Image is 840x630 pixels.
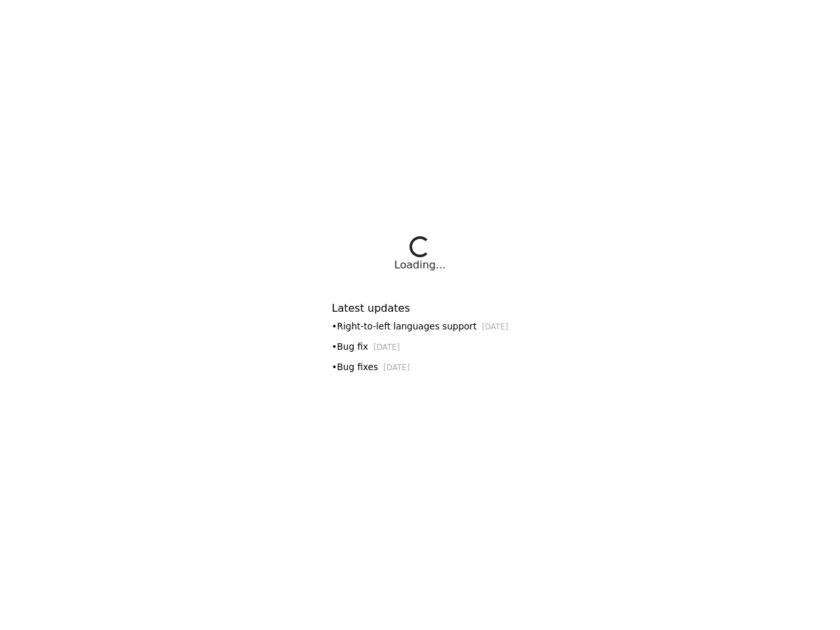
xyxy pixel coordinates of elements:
[394,257,446,273] div: Loading...
[482,322,508,331] small: [DATE]
[383,363,409,372] small: [DATE]
[332,320,509,333] div: • Right-to-left languages support
[332,340,509,354] div: • Bug fix
[373,343,400,352] small: [DATE]
[332,360,509,374] div: • Bug fixes
[332,302,509,314] h6: Latest updates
